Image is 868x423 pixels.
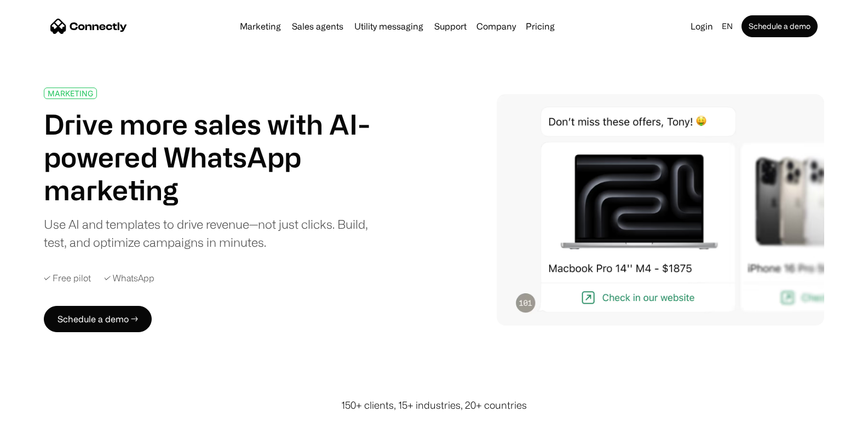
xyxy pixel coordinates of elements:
h1: Drive more sales with AI-powered WhatsApp marketing [44,108,382,206]
a: Sales agents [288,22,348,31]
div: Company [476,19,516,34]
ul: Language list [22,404,66,419]
a: Utility messaging [350,22,428,31]
a: Marketing [235,22,285,31]
div: ✓ Free pilot [44,273,91,283]
div: ✓ WhatsApp [104,273,154,283]
a: Support [430,22,471,31]
div: en [717,19,739,34]
div: 150+ clients, 15+ industries, 20+ countries [341,398,527,413]
a: Pricing [521,22,559,31]
aside: Language selected: English [11,403,66,419]
a: home [50,18,127,34]
div: MARKETING [48,89,93,97]
div: Company [473,19,519,34]
div: en [722,19,733,34]
a: Login [686,19,717,34]
a: Schedule a demo → [44,306,152,332]
div: Use AI and templates to drive revenue—not just clicks. Build, test, and optimize campaigns in min... [44,215,382,251]
a: Schedule a demo [741,15,818,37]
